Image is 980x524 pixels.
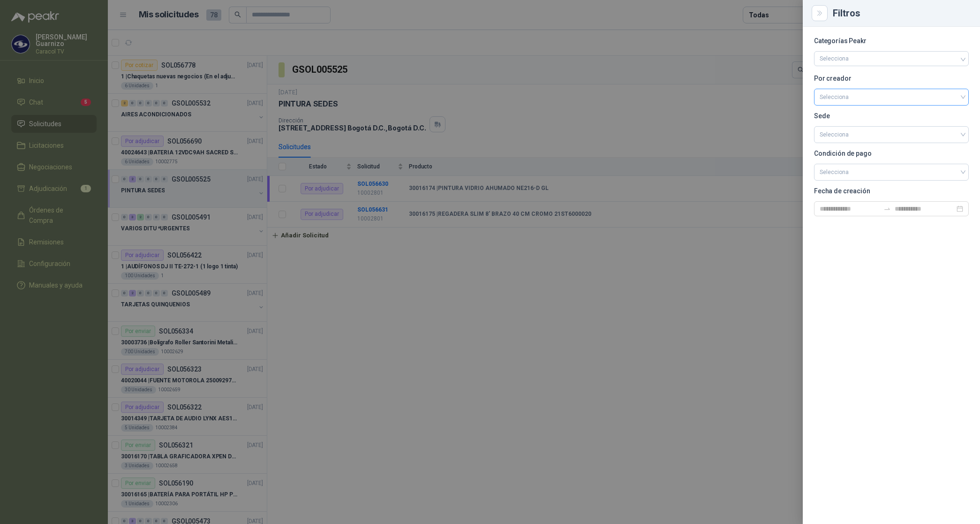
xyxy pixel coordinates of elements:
p: Fecha de creación [814,188,969,194]
p: Por creador [814,76,969,81]
span: to [883,205,891,213]
button: Close [814,8,825,19]
p: Condición de pago [814,151,969,156]
p: Sede [814,113,969,119]
span: swap-right [883,205,891,213]
div: Filtros [833,8,969,18]
p: Categorías Peakr [814,38,969,44]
